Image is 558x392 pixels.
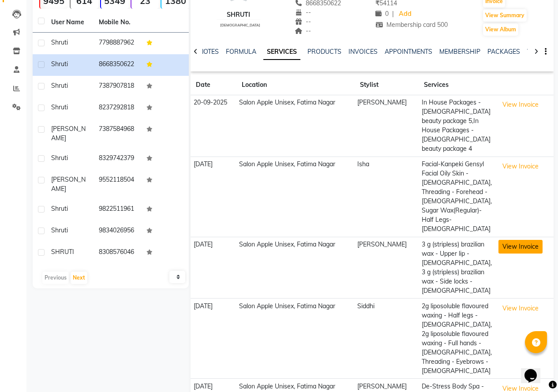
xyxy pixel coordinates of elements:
td: 3 g (stripless) brazilian wax - Upper lip - [DEMOGRAPHIC_DATA],3 g (stripless) brazilian wax - Si... [419,237,496,299]
td: [DATE] [191,157,236,237]
a: APPOINTMENTS [385,48,432,56]
th: Services [419,75,496,95]
button: View Invoice [498,160,543,173]
td: [DATE] [191,299,236,379]
a: MEMBERSHIP [439,48,480,56]
td: 8237292818 [94,97,141,119]
span: shruti [51,60,68,68]
td: 7387584968 [94,119,141,148]
td: Isha [355,157,419,237]
td: Facial-Kanpeki Gensyl Facial Oily Skin - [DEMOGRAPHIC_DATA],Threading - Forehead - [DEMOGRAPHIC_D... [419,157,496,237]
td: 9552118504 [94,170,141,199]
button: View Invoice [498,98,543,112]
td: 8668350622 [94,54,141,76]
td: In House Packages - [DEMOGRAPHIC_DATA] beauty package 5,In House Packages - [DEMOGRAPHIC_DATA] be... [419,95,496,157]
th: Stylist [355,75,419,95]
th: Mobile No. [94,12,141,33]
span: shruti [51,226,68,234]
td: [DATE] [191,237,236,299]
span: SHRUTI [51,248,74,256]
td: Salon Apple Unisex, Fatima Nagar [236,95,355,157]
span: -- [295,18,311,26]
th: User Name [46,12,94,33]
td: 9822511961 [94,199,141,220]
span: Membership card 500 [375,21,448,29]
div: shruti [217,10,260,19]
a: Add [397,8,413,20]
button: View Invoice [498,302,543,315]
iframe: chat widget [521,357,549,383]
span: shruti [51,205,68,213]
td: 7387907818 [94,76,141,97]
span: -- [295,27,311,35]
td: Siddhi [355,299,419,379]
td: Salon Apple Unisex, Fatima Nagar [236,157,355,237]
span: [DEMOGRAPHIC_DATA] [220,23,260,27]
button: View Summary [483,9,527,22]
a: FORMULA [226,48,256,56]
td: Salon Apple Unisex, Fatima Nagar [236,237,355,299]
button: View Album [483,23,518,36]
span: | [392,9,394,19]
span: shruti [51,38,68,46]
th: Date [191,75,236,95]
span: [PERSON_NAME] [51,175,86,193]
span: -- [295,8,311,16]
td: 20-09-2025 [191,95,236,157]
a: INVOICES [348,48,378,56]
td: 9834026956 [94,220,141,242]
td: 2g liposoluble flavoured waxing - Half legs - [DEMOGRAPHIC_DATA],2g liposoluble flavoured waxing ... [419,299,496,379]
span: shruti [51,154,68,162]
button: Next [71,272,87,284]
td: 8308576046 [94,242,141,264]
th: Location [236,75,355,95]
td: 7798887962 [94,33,141,54]
a: PRODUCTS [307,48,341,56]
button: View Invoice [498,240,543,254]
a: NOTES [199,48,219,56]
a: SERVICES [263,44,300,60]
td: Salon Apple Unisex, Fatima Nagar [236,299,355,379]
span: shruti [51,82,68,90]
a: PACKAGES [487,48,520,56]
span: shruti [51,103,68,111]
td: 8329742379 [94,148,141,170]
td: [PERSON_NAME] [355,237,419,299]
span: 0 [375,10,389,18]
td: [PERSON_NAME] [355,95,419,157]
span: [PERSON_NAME] [51,125,86,142]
